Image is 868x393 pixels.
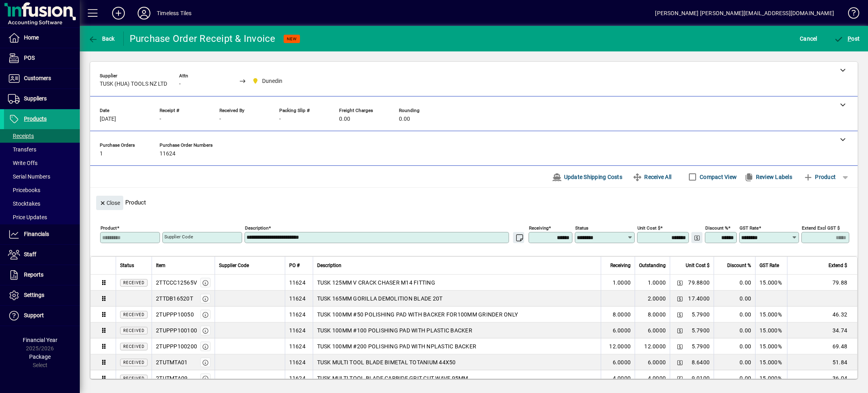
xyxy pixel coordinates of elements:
[4,224,80,244] a: Financials
[250,76,286,86] span: Dunedin
[29,354,51,360] span: Package
[4,183,80,197] a: Pricebooks
[313,322,601,338] td: TUSK 100MM #100 POLISHING PAD WITH PLASTIC BACKER
[613,358,631,366] span: 6.0000
[755,370,787,386] td: 15.000%
[755,275,787,291] td: 15.000%
[803,171,836,183] span: Product
[285,370,313,386] td: 11624
[755,322,787,338] td: 15.000%
[24,75,51,81] span: Customers
[160,151,176,157] span: 11624
[674,373,685,384] button: Change Price Levels
[655,7,834,20] div: [PERSON_NAME] [PERSON_NAME][EMAIL_ADDRESS][DOMAIN_NAME]
[674,277,685,288] button: Change Price Levels
[575,225,588,231] mat-label: Status
[787,354,857,370] td: 51.84
[842,2,858,28] a: Knowledge Base
[787,338,857,354] td: 69.48
[287,36,297,41] span: NEW
[131,6,157,20] button: Profile
[313,307,601,322] td: TUSK 100MM #50 POLISHING PAD WITH BACKER FOR100MM GRINDER ONLY
[635,370,670,386] td: 4.0000
[629,170,675,184] button: Receive All
[529,225,548,231] mat-label: Receiving
[100,81,167,87] span: TUSK (HUA) TOOLS NZ LTD
[637,225,660,231] mat-label: Unit Cost $
[96,196,123,210] button: Close
[123,376,144,381] span: Received
[86,31,117,46] button: Back
[285,307,313,322] td: 11624
[759,261,779,270] span: GST Rate
[317,261,341,270] span: Description
[613,374,631,382] span: 4.0000
[787,307,857,322] td: 46.32
[829,261,847,270] span: Extend $
[834,35,860,42] span: ost
[692,310,710,318] span: 5.7900
[285,354,313,370] td: 11624
[8,160,37,166] span: Write Offs
[635,354,670,370] td: 6.0000
[24,55,35,61] span: POS
[848,35,851,42] span: P
[160,116,161,122] span: -
[800,32,817,45] span: Cancel
[755,338,787,354] td: 15.000%
[714,322,755,338] td: 0.00
[727,261,751,270] span: Discount %
[285,291,313,307] td: 11624
[714,291,755,307] td: 0.00
[313,354,601,370] td: TUSK MULTI TOOL BLADE BIMETAL TOTANIUM 44X50
[714,307,755,322] td: 0.00
[639,261,666,270] span: Outstanding
[4,129,80,143] a: Receipts
[549,170,625,184] button: Update Shipping Costs
[8,214,47,220] span: Price Updates
[101,225,117,231] mat-label: Product
[688,279,710,287] span: 79.8800
[94,199,125,206] app-page-header-button: Close
[787,370,857,386] td: 36.04
[285,322,313,338] td: 11624
[674,293,685,304] button: Change Price Levels
[832,31,862,46] button: Post
[4,170,80,183] a: Serial Numbers
[219,261,249,270] span: Supplier Code
[100,151,103,157] span: 1
[674,341,685,352] button: Change Price Levels
[80,31,124,46] app-page-header-button: Back
[313,291,601,307] td: TUSK 165MM GORILLA DEMOLITION BLADE 20T
[279,116,281,122] span: -
[4,210,80,224] a: Price Updates
[24,34,39,41] span: Home
[635,338,670,354] td: 12.0000
[755,307,787,322] td: 15.000%
[613,279,631,287] span: 1.0000
[99,196,120,210] span: Close
[4,89,80,109] a: Suppliers
[4,285,80,305] a: Settings
[156,326,197,334] div: 2TUPPP100100
[123,312,144,317] span: Received
[24,312,44,318] span: Support
[289,261,300,270] span: PO #
[285,275,313,291] td: 11624
[157,7,191,20] div: Timeless Tiles
[802,225,840,231] mat-label: Extend excl GST $
[674,357,685,368] button: Change Price Levels
[552,171,622,183] span: Update Shipping Costs
[106,6,131,20] button: Add
[740,225,759,231] mat-label: GST rate
[285,338,313,354] td: 11624
[4,28,80,48] a: Home
[4,156,80,170] a: Write Offs
[4,69,80,88] a: Customers
[8,187,40,193] span: Pricebooks
[313,338,601,354] td: TUSK 100MM #200 POLISHING PAD WITH NPLASTIC BACKER
[123,344,144,349] span: Received
[4,48,80,68] a: POS
[24,231,49,237] span: Financials
[692,326,710,334] span: 5.7900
